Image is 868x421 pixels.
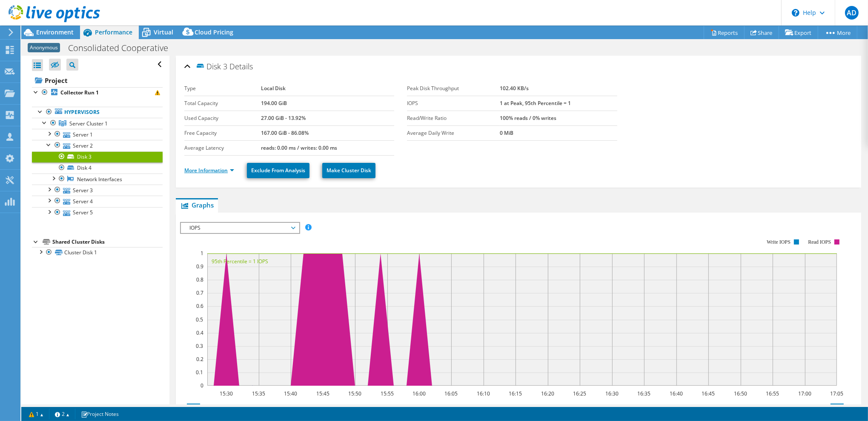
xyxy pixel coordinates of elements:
a: Share [744,26,779,39]
text: 16:50 [734,390,748,397]
text: 15:40 [284,390,298,397]
b: 102.40 KB/s [500,85,529,92]
text: 16:00 [413,390,426,397]
a: Project Notes [75,409,125,419]
label: Total Capacity [184,99,261,108]
text: 0.3 [196,342,203,350]
label: Free Capacity [184,129,261,137]
b: 100% reads / 0% writes [500,114,556,122]
a: Make Cluster Disk [322,163,375,178]
text: 15:45 [317,390,330,397]
text: 16:45 [702,390,715,397]
b: 0 MiB [500,129,513,137]
label: Average Latency [184,144,261,152]
b: reads: 0.00 ms / writes: 0.00 ms [261,144,337,151]
span: Performance [95,28,132,36]
text: 16:25 [573,390,587,397]
a: More [818,26,857,39]
a: Server 2 [32,140,163,151]
text: 0.7 [196,289,203,296]
a: 1 [23,409,49,419]
text: Read IOPS [808,239,831,245]
a: Cluster Disk 1 [32,247,163,258]
text: 16:20 [541,390,555,397]
text: 0.6 [196,302,203,310]
text: 95th Percentile = 1 IOPS [212,258,268,265]
text: 16:30 [606,390,619,397]
a: Export [779,26,818,39]
a: Exclude From Analysis [247,163,309,178]
span: Anonymous [28,43,60,52]
label: Average Daily Write [407,129,500,137]
text: 15:30 [220,390,233,397]
a: Server 3 [32,185,163,196]
text: 0.8 [196,276,203,283]
text: 15:55 [381,390,394,397]
span: Disk 3 [195,61,227,71]
a: Server 1 [32,129,163,140]
a: Disk 4 [32,162,163,174]
div: Shared Cluster Disks [52,237,163,247]
text: 0.4 [196,329,203,336]
label: Type [184,84,261,93]
a: Reports [704,26,745,39]
b: 1 at Peak, 95th Percentile = 1 [500,100,571,107]
text: 16:35 [638,390,651,397]
b: Local Disk [261,85,286,92]
span: Cloud Pricing [195,28,233,36]
text: 17:05 [831,390,844,397]
text: 16:10 [477,390,490,397]
text: 15:35 [252,390,266,397]
a: Hypervisors [32,107,163,118]
text: 16:40 [670,390,683,397]
span: Server Cluster 1 [69,120,108,127]
span: Details [229,61,253,71]
text: 17:00 [799,390,812,397]
text: 0.5 [196,316,203,323]
b: Collector Run 1 [60,89,99,96]
text: 16:55 [766,390,779,397]
text: 0 [201,382,203,389]
a: 2 [49,409,75,419]
a: Network Interfaces [32,174,163,185]
b: 194.00 GiB [261,100,287,107]
text: 0.1 [196,369,203,376]
text: 16:05 [445,390,458,397]
span: Graphs [180,201,214,209]
span: Virtual [154,28,173,36]
a: More Information [184,167,234,174]
text: 15:50 [349,390,362,397]
span: Environment [36,28,74,36]
b: 167.00 GiB - 86.08% [261,129,309,137]
label: Used Capacity [184,114,261,122]
label: Read/Write Ratio [407,114,500,122]
label: Peak Disk Throughput [407,84,500,93]
a: Server 5 [32,207,163,218]
a: Server Cluster 1 [32,118,163,129]
svg: \n [792,9,799,17]
a: Server 4 [32,196,163,207]
a: Project [32,74,163,87]
a: Collector Run 1 [32,87,163,98]
text: 0.2 [196,356,203,363]
text: 1 [201,250,203,257]
b: 27.00 GiB - 13.92% [261,114,306,122]
label: IOPS [407,99,500,108]
text: Write IOPS [767,239,791,245]
text: 16:15 [509,390,522,397]
text: 0.9 [196,263,203,270]
h1: Consolidated Cooperative [64,43,181,53]
span: AD [845,6,859,20]
span: IOPS [185,223,295,233]
a: Disk 3 [32,151,163,162]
